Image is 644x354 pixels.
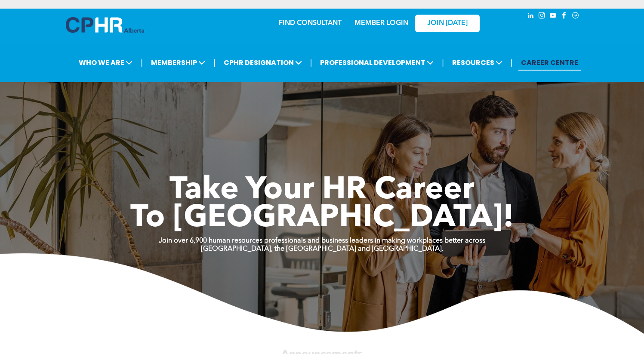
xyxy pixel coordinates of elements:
li: | [310,54,312,71]
li: | [213,54,216,71]
span: CPHR DESIGNATION [221,55,305,71]
a: facebook [560,11,569,22]
span: RESOURCES [450,55,505,71]
a: instagram [537,11,547,22]
a: youtube [548,11,558,22]
img: A blue and white logo for cp alberta [66,17,144,33]
span: WHO WE ARE [76,55,135,71]
span: To [GEOGRAPHIC_DATA]! [130,203,514,234]
strong: Join over 6,900 human resources professionals and business leaders in making workplaces better ac... [159,237,485,244]
a: MEMBER LOGIN [354,20,408,27]
li: | [511,54,513,71]
span: PROFESSIONAL DEVELOPMENT [317,55,436,71]
span: JOIN [DATE] [427,19,468,28]
a: JOIN [DATE] [415,15,480,32]
strong: [GEOGRAPHIC_DATA], the [GEOGRAPHIC_DATA] and [GEOGRAPHIC_DATA]. [201,246,444,252]
a: CAREER CENTRE [518,55,581,71]
span: MEMBERSHIP [148,55,208,71]
a: FIND CONSULTANT [279,20,342,27]
a: Social network [571,11,580,22]
li: | [442,54,444,71]
li: | [141,54,143,71]
span: Take Your HR Career [169,175,475,206]
a: linkedin [526,11,536,22]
